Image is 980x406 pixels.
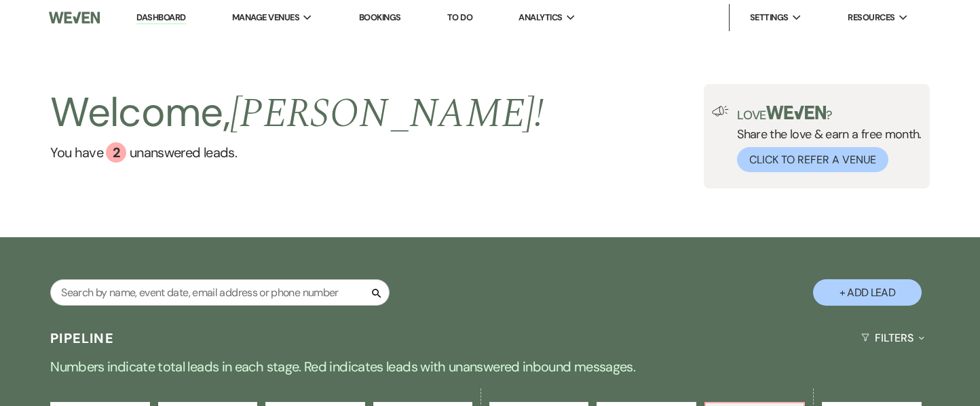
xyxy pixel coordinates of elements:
h3: Pipeline [50,329,114,348]
img: loud-speaker-illustration.svg [712,106,729,117]
h2: Welcome, [50,84,544,142]
a: To Do [447,12,472,23]
button: + Add Lead [813,279,922,306]
img: weven-logo-green.svg [766,106,827,119]
p: Numbers indicate total leads in each stage. Red indicates leads with unanswered inbound messages. [1,356,979,378]
span: Resources [848,11,894,24]
span: Settings [750,11,789,24]
button: Click to Refer a Venue [737,147,888,172]
span: Analytics [519,11,562,24]
a: Bookings [359,12,401,23]
div: 2 [106,142,126,163]
a: Dashboard [136,12,185,24]
div: Share the love & earn a free month. [729,106,922,172]
p: Love ? [737,106,922,121]
input: Search by name, event date, email address or phone number [50,279,390,306]
img: Weven Logo [49,3,100,32]
button: Filters [856,320,930,356]
span: Manage Venues [232,11,299,24]
a: You have 2 unanswered leads. [50,142,544,163]
span: [PERSON_NAME] ! [230,83,544,145]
